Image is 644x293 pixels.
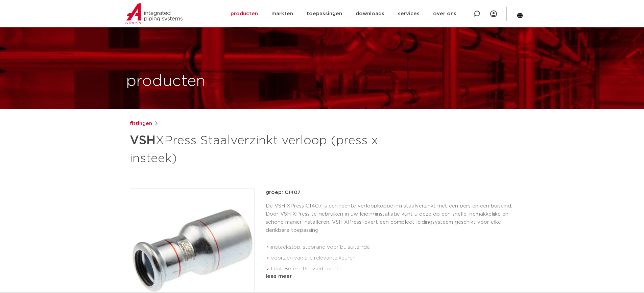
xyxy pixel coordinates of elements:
[271,253,515,264] li: voorzien van alle relevante keuren
[130,130,384,167] h1: XPress Staalverzinkt verloop (press x insteek)
[130,135,156,147] strong: VSH
[266,202,515,235] p: De VSH XPress C1407 is een rechte verloopkoppeling staalverzinkt met een pers en een buiseind. Do...
[126,71,206,92] h1: producten
[271,264,515,274] li: Leak Before Pressed-functie
[266,272,515,280] div: lees meer
[271,242,515,253] li: insteekstop: stoprand voor buisuiteinde
[266,189,515,197] p: groep: C1407
[130,120,152,128] a: fittingen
